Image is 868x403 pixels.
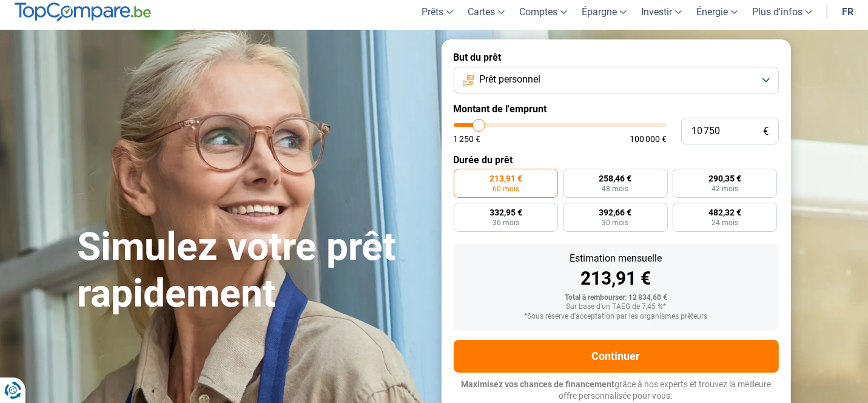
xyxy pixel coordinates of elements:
[454,135,481,143] span: 1 250 €
[599,174,631,183] span: 258,46 €
[479,73,540,86] span: Prêt personnel
[708,174,741,183] span: 290,35 €
[764,126,769,137] span: €
[15,2,151,22] img: TopCompare
[454,154,779,166] label: Durée du prêt
[490,174,522,183] span: 213,91 €
[463,294,769,302] div: Total à rembourser: 12 834,60 €
[493,185,519,192] span: 60 mois
[602,219,628,226] span: 30 mois
[493,219,519,226] span: 36 mois
[463,303,769,311] div: Sur base d'un TAEG de 7,45 %*
[708,208,741,217] span: 482,32 €
[78,224,427,317] h1: Simulez votre prêt rapidement
[454,103,779,115] label: Montant de l'emprunt
[463,313,769,321] div: *Sous réserve d'acceptation par les organismes prêteurs
[712,185,738,192] span: 42 mois
[712,219,738,226] span: 24 mois
[454,52,779,63] label: But du prêt
[454,379,779,402] p: grâce à nos experts et trouvez la meilleure offre personnalisée pour vous.
[463,269,769,288] div: 213,91 €
[602,185,628,192] span: 48 mois
[490,208,522,217] span: 332,95 €
[461,379,614,389] span: Maximisez vos chances de financement
[454,67,779,93] button: Prêt personnel
[463,254,769,263] div: Estimation mensuelle
[454,340,779,373] button: Continuer
[630,135,667,143] span: 100 000 €
[599,208,631,217] span: 392,66 €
